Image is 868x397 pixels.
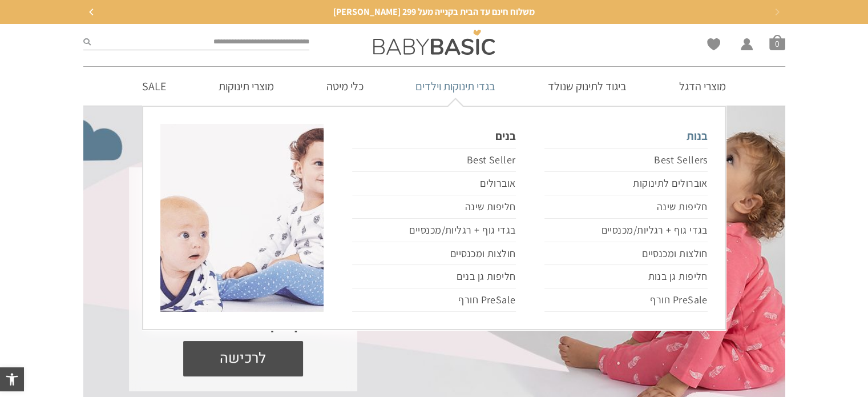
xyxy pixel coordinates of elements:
[544,172,708,195] a: אוברולים לתינוקות
[352,242,515,266] a: חולצות ומכנסיים
[352,265,515,288] a: חליפות גן בנים
[352,288,515,312] a: PreSale חורף
[83,3,100,21] button: Previous
[352,172,515,195] a: אוברולים
[352,219,515,242] a: בגדי גוף + רגליות/מכנסיים
[352,124,515,148] a: בנים
[352,195,515,219] a: חליפות שינה
[192,341,294,376] span: לרכישה
[544,265,708,288] a: חליפות גן בנות
[398,67,512,106] a: בגדי תינוקות וילדים
[707,38,720,50] a: Wishlist
[707,38,720,54] span: Wishlist
[662,67,743,106] a: מוצרי הדגל
[544,288,708,312] a: PreSale חורף
[769,34,785,50] span: סל קניות
[309,67,381,106] a: כלי מיטה
[769,34,785,50] a: סל קניות0
[352,148,515,172] a: Best Seller
[183,341,303,376] a: לרכישה
[201,67,291,106] a: מוצרי תינוקות
[333,6,535,18] span: משלוח חינם עד הבית בקנייה מעל 299 [PERSON_NAME]
[544,195,708,219] a: חליפות שינה
[373,30,495,55] img: Baby Basic בגדי תינוקות וילדים אונליין
[544,124,708,148] a: בנות
[125,67,183,106] a: SALE
[544,148,708,172] a: Best Sellers
[531,67,644,106] a: ביגוד לתינוק שנולד
[544,242,708,266] a: חולצות ומכנסיים
[544,219,708,242] a: בגדי גוף + רגליות/מכנסיים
